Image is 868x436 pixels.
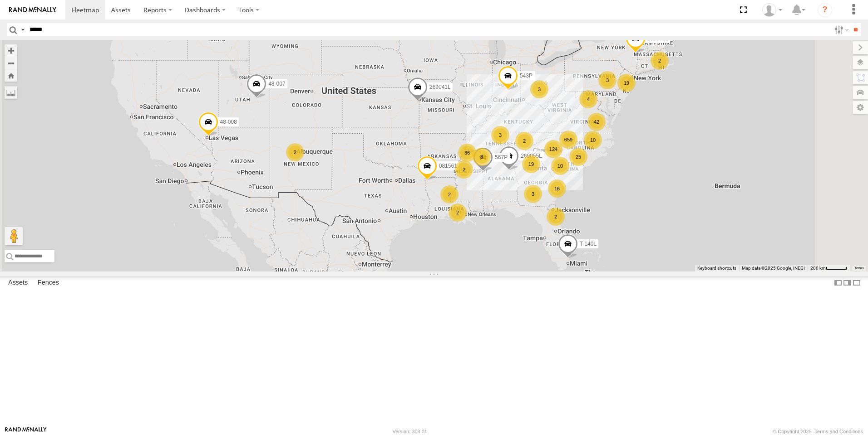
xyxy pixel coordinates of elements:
span: Map data ©2025 Google, INEGI [742,266,805,271]
div: 10 [551,157,569,175]
span: 269092L [647,35,669,42]
button: Zoom out [5,57,17,69]
div: 4 [579,90,597,108]
div: 3 [530,80,548,98]
label: Dock Summary Table to the Right [843,276,852,289]
a: Terms and Conditions [815,429,863,434]
div: Kevin McGiveron [759,3,785,17]
div: 10 [584,131,602,149]
span: T-140L [580,241,597,247]
span: 269041L [429,84,451,90]
div: 3 [524,185,542,203]
div: 16 [548,179,566,198]
img: rand-logo.svg [9,7,56,13]
div: 2 [449,203,467,222]
div: 3 [598,71,616,89]
label: Measure [5,86,17,99]
label: Search Filter Options [831,23,850,36]
div: 3 [491,126,509,144]
div: 124 [544,140,562,158]
div: 36 [458,144,476,162]
a: Terms (opens in new tab) [854,266,864,270]
label: Map Settings [853,101,868,114]
div: 2 [515,132,533,150]
div: 2 [651,52,669,70]
div: Version: 308.01 [393,429,427,434]
div: 659 [559,131,577,149]
span: 081561 [439,163,457,169]
div: 2 [455,160,473,179]
button: Zoom in [5,44,17,57]
a: Visit our Website [5,427,47,436]
button: Zoom Home [5,69,17,82]
div: 42 [587,113,606,131]
i: ? [818,3,832,17]
span: 269055L [521,153,542,159]
span: 48-007 [268,80,285,87]
div: © Copyright 2025 - [773,429,863,434]
button: Keyboard shortcuts [697,265,736,271]
div: 2 [547,208,565,226]
span: 200 km [810,266,826,271]
div: 2 [440,185,459,203]
label: Dock Summary Table to the Left [833,276,843,289]
label: Fences [33,276,64,289]
div: 19 [522,155,540,173]
label: Assets [4,276,32,289]
div: 2 [286,143,304,161]
span: 567P [495,154,508,160]
div: 8 [473,148,491,166]
div: 19 [617,74,636,92]
button: Map Scale: 200 km per 43 pixels [808,265,850,271]
span: 48-008 [220,119,237,125]
span: 543P [520,73,533,79]
label: Search Query [19,23,26,36]
button: Drag Pegman onto the map to open Street View [5,227,23,245]
label: Hide Summary Table [852,276,861,289]
div: 25 [569,148,587,166]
